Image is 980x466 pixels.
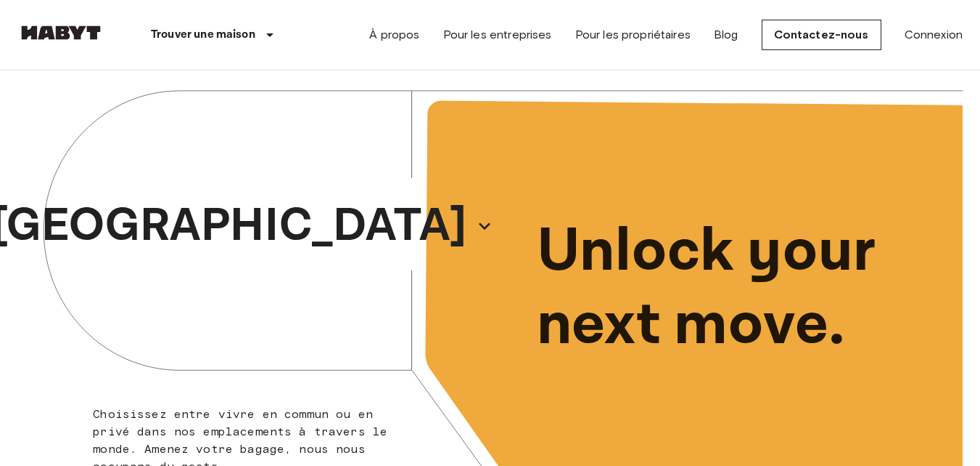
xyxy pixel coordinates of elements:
[537,215,940,362] p: Unlock your next move.
[17,25,104,40] img: Habyt
[762,20,881,50] a: Contactez-nous
[905,26,963,44] a: Connexion
[575,26,691,44] a: Pour les propriétaires
[151,26,255,44] p: Trouver une maison
[369,26,419,44] a: À propos
[714,26,738,44] a: Blog
[443,26,552,44] a: Pour les entreprises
